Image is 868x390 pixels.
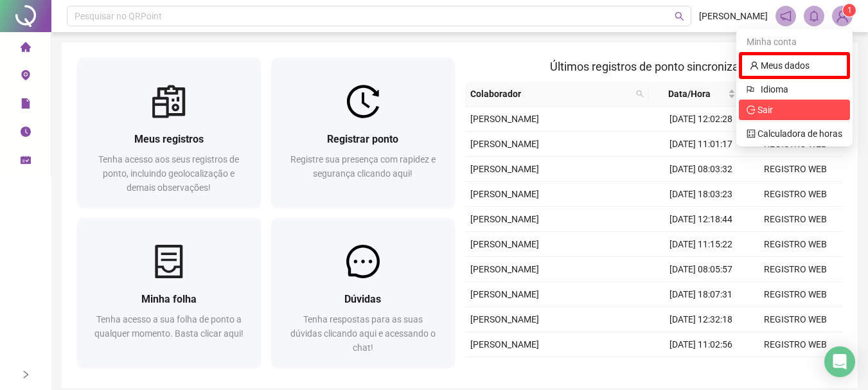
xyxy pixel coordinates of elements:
td: REGISTRO WEB [748,157,842,182]
span: [PERSON_NAME] [470,114,539,124]
td: [DATE] 08:03:32 [653,157,748,182]
span: [PERSON_NAME] [470,339,539,350]
span: [PERSON_NAME] [470,164,539,174]
span: right [21,370,30,379]
td: REGISTRO WEB [748,357,842,382]
span: Minha folha [141,293,197,305]
span: Idioma [761,82,835,96]
span: [PERSON_NAME] [699,9,768,23]
td: REGISTRO WEB [748,332,842,357]
span: Últimos registros de ponto sincronizados [550,60,757,73]
td: [DATE] 18:03:23 [653,182,748,207]
span: Meus registros [134,133,204,145]
span: bell [808,10,820,22]
img: 90494 [833,6,852,26]
span: environment [21,64,31,90]
td: [DATE] 11:02:56 [653,332,748,357]
span: flag [747,82,756,96]
td: [DATE] 12:18:44 [653,207,748,232]
div: Minha conta [739,31,850,52]
span: logout [747,105,756,114]
td: [DATE] 08:05:57 [653,257,748,282]
span: 1 [847,6,852,15]
td: REGISTRO WEB [748,307,842,332]
td: REGISTRO WEB [748,232,842,257]
td: [DATE] 08:02:58 [653,357,748,382]
span: Tenha respostas para as suas dúvidas clicando aqui e acessando o chat! [290,314,436,353]
span: file [21,93,31,118]
span: schedule [21,149,31,175]
span: Tenha acesso aos seus registros de ponto, incluindo geolocalização e demais observações! [98,154,239,193]
td: REGISTRO WEB [748,282,842,307]
a: Meus registrosTenha acesso aos seus registros de ponto, incluindo geolocalização e demais observa... [77,58,261,208]
a: user Meus dados [750,60,810,71]
span: Colaborador [470,87,631,101]
th: Data/Hora [649,82,741,107]
td: [DATE] 12:32:18 [653,307,748,332]
span: [PERSON_NAME] [470,264,539,274]
span: [PERSON_NAME] [470,139,539,149]
a: calculator Calculadora de horas [747,129,842,139]
span: clock-circle [21,121,31,146]
td: REGISTRO WEB [748,257,842,282]
span: [PERSON_NAME] [470,189,539,199]
span: Registrar ponto [327,133,398,145]
td: [DATE] 18:07:31 [653,282,748,307]
a: Registrar pontoRegistre sua presença com rapidez e segurança clicando aqui! [271,58,455,208]
span: [PERSON_NAME] [470,214,539,224]
a: Minha folhaTenha acesso a sua folha de ponto a qualquer momento. Basta clicar aqui! [77,218,261,368]
span: search [636,90,644,98]
td: [DATE] 11:15:22 [653,232,748,257]
td: [DATE] 12:02:28 [653,107,748,132]
div: Open Intercom Messenger [824,346,855,377]
span: search [675,12,684,21]
span: notification [780,10,792,22]
td: REGISTRO WEB [748,182,842,207]
span: [PERSON_NAME] [470,289,539,299]
span: home [21,36,31,62]
span: [PERSON_NAME] [470,239,539,249]
sup: Atualize o seu contato no menu Meus Dados [843,4,856,17]
td: [DATE] 11:01:17 [653,132,748,157]
span: Tenha acesso a sua folha de ponto a qualquer momento. Basta clicar aqui! [94,314,244,339]
span: Registre sua presença com rapidez e segurança clicando aqui! [290,154,436,179]
span: Dúvidas [344,293,381,305]
span: [PERSON_NAME] [470,314,539,324]
span: Sair [757,105,773,115]
a: DúvidasTenha respostas para as suas dúvidas clicando aqui e acessando o chat! [271,218,455,368]
span: search [633,84,646,103]
span: Data/Hora [654,87,725,101]
td: REGISTRO WEB [748,207,842,232]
